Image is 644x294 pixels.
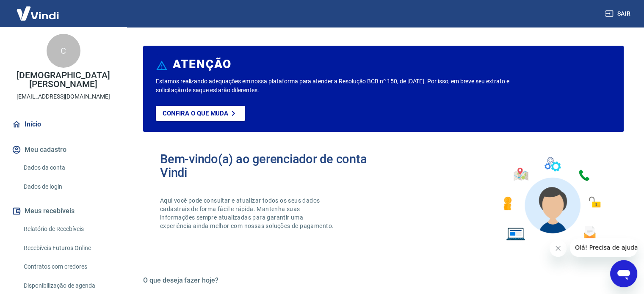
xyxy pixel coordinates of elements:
[17,92,110,101] p: [EMAIL_ADDRESS][DOMAIN_NAME]
[143,276,624,285] h5: O que deseja fazer hoje?
[5,6,71,13] span: Olá! Precisa de ajuda?
[156,106,245,121] a: Confira o que muda
[20,220,116,238] a: Relatório de Recebíveis
[10,140,116,159] button: Meu cadastro
[570,238,637,257] iframe: Mensagem da empresa
[603,6,634,22] button: Sair
[10,0,65,26] img: Vindi
[20,178,116,195] a: Dados de login
[20,258,116,275] a: Contratos com credores
[550,240,567,257] iframe: Fechar mensagem
[160,196,335,230] p: Aqui você pode consultar e atualizar todos os seus dados cadastrais de forma fácil e rápida. Mant...
[163,110,228,117] p: Confira o que muda
[10,115,116,134] a: Início
[7,71,120,89] p: [DEMOGRAPHIC_DATA][PERSON_NAME]
[47,34,80,68] div: C
[160,152,384,179] h2: Bem-vindo(a) ao gerenciador de conta Vindi
[610,260,637,287] iframe: Botão para abrir a janela de mensagens
[496,152,607,246] img: Imagem de um avatar masculino com diversos icones exemplificando as funcionalidades do gerenciado...
[10,202,116,220] button: Meus recebíveis
[173,60,232,69] h6: ATENÇÃO
[20,159,116,176] a: Dados da conta
[20,239,116,257] a: Recebíveis Futuros Online
[156,77,520,95] p: Estamos realizando adequações em nossa plataforma para atender a Resolução BCB nº 150, de [DATE]....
